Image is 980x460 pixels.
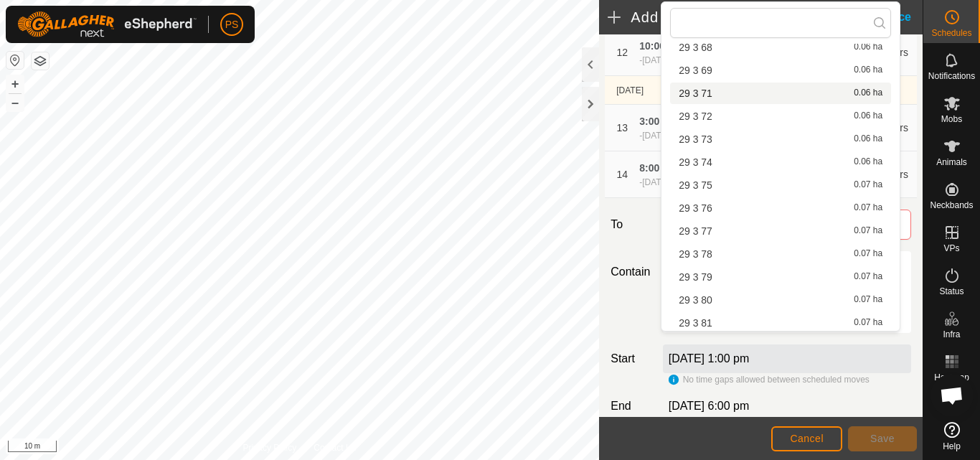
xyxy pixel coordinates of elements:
[6,94,24,111] button: –
[931,29,971,37] span: Schedules
[854,226,882,236] span: 0.07 ha
[930,201,973,210] span: Neckbands
[605,263,656,281] label: Contain
[943,244,959,253] span: VPs
[679,272,712,282] span: 29 3 79
[639,54,702,67] div: -
[670,60,891,81] li: 29 3 69
[790,433,824,444] span: Cancel
[848,426,917,451] button: Save
[854,203,882,213] span: 0.07 ha
[605,398,656,415] label: End
[854,318,882,328] span: 0.07 ha
[670,289,891,311] li: 29 3 80
[923,416,980,456] a: Help
[669,400,750,412] span: [DATE] 6:00 pm
[941,115,962,123] span: Mobs
[670,37,891,58] li: 29 3 68
[642,177,702,187] span: [DATE] 1:00 pm
[605,350,656,367] label: Start
[854,88,882,98] span: 0.06 ha
[934,373,969,382] span: Heatmap
[679,134,712,144] span: 29 3 73
[670,83,891,104] li: 29 3 71
[679,157,712,167] span: 29 3 74
[679,203,712,213] span: 29 3 76
[670,243,891,265] li: 29 3 78
[670,105,891,127] li: 29 3 72
[616,169,628,180] span: 14
[854,295,882,305] span: 0.07 ha
[670,220,891,242] li: 29 3 77
[936,158,967,166] span: Animals
[639,162,677,174] span: 8:00 am
[6,75,24,93] button: +
[870,433,895,444] span: Save
[616,47,628,58] span: 12
[670,266,891,288] li: 29 3 79
[314,441,356,454] a: Contact Us
[943,330,960,339] span: Infra
[943,442,961,451] span: Help
[608,9,850,26] h2: Add Move
[639,129,702,142] div: -
[854,65,882,75] span: 0.06 ha
[854,111,882,121] span: 0.06 ha
[679,295,712,305] span: 29 3 80
[679,42,712,52] span: 29 3 68
[639,176,702,189] div: -
[32,52,49,70] button: Map Layers
[639,116,677,127] span: 3:00 am
[670,197,891,219] li: 29 3 76
[854,249,882,259] span: 0.07 ha
[930,374,974,417] a: Open chat
[6,52,24,69] button: Reset Map
[670,151,891,173] li: 29 3 74
[679,111,712,121] span: 29 3 72
[679,180,712,190] span: 29 3 75
[616,122,628,133] span: 13
[679,65,712,75] span: 29 3 69
[642,55,702,65] span: [DATE] 3:00 am
[670,312,891,334] li: 29 3 81
[616,85,644,95] span: [DATE]
[679,88,712,98] span: 29 3 71
[670,128,891,150] li: 29 3 73
[683,375,870,385] span: No time gaps allowed between scheduled moves
[854,180,882,190] span: 0.07 ha
[639,40,683,52] span: 10:00 pm
[642,131,702,141] span: [DATE] 8:00 am
[854,134,882,144] span: 0.06 ha
[928,72,975,80] span: Notifications
[670,174,891,196] li: 29 3 75
[225,17,239,32] span: PS
[771,426,842,451] button: Cancel
[679,318,712,328] span: 29 3 81
[243,441,297,454] a: Privacy Policy
[17,11,197,37] img: Gallagher Logo
[854,42,882,52] span: 0.06 ha
[605,210,656,240] label: To
[854,272,882,282] span: 0.07 ha
[669,352,750,365] label: [DATE] 1:00 pm
[679,249,712,259] span: 29 3 78
[854,157,882,167] span: 0.06 ha
[679,226,712,236] span: 29 3 77
[939,287,963,296] span: Status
